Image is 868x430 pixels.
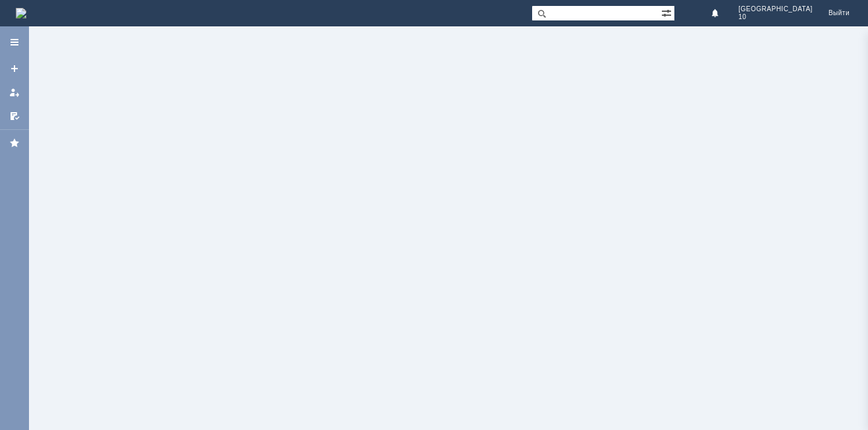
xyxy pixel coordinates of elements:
[738,5,813,13] span: [GEOGRAPHIC_DATA]
[4,58,25,79] a: Создать заявку
[738,13,813,21] span: 10
[661,6,674,18] span: Расширенный поиск
[4,106,25,127] a: Мои согласования
[16,8,26,18] img: logo
[4,82,25,103] a: Мои заявки
[16,8,26,18] a: Перейти на домашнюю страницу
